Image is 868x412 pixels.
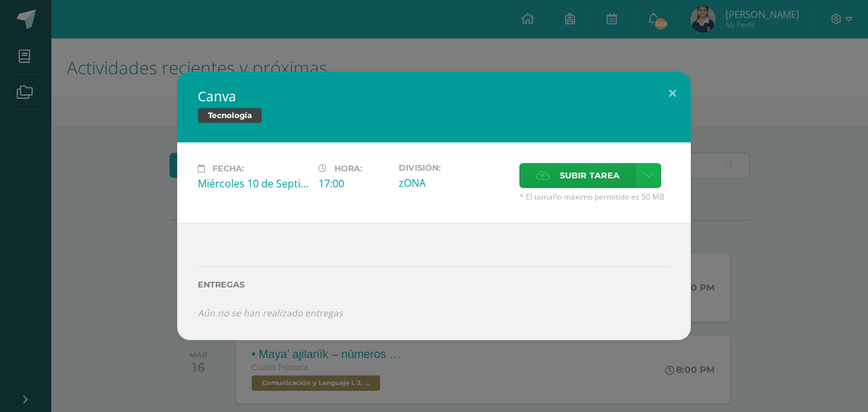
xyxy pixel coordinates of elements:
div: 17:00 [318,176,388,191]
button: Close (Esc) [654,72,691,116]
label: División: [399,163,509,173]
h2: Canva [198,87,670,105]
span: Hora: [334,164,362,173]
span: Subir tarea [560,164,620,187]
label: Entregas [198,280,670,289]
div: Miércoles 10 de Septiembre [198,176,308,191]
span: Tecnología [198,108,262,123]
div: zONA [399,176,509,190]
span: Fecha: [213,164,244,173]
i: Aún no se han realizado entregas [198,307,343,319]
span: * El tamaño máximo permitido es 50 MB [519,191,670,202]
